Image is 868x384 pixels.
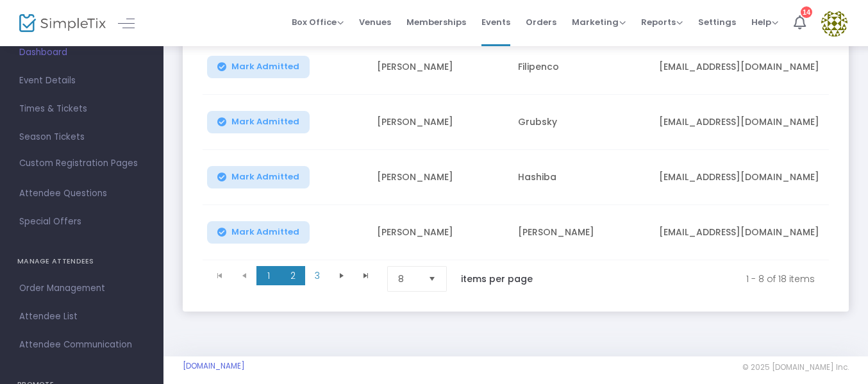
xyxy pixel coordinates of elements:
td: Hashiba [510,150,651,205]
button: Mark Admitted [207,221,310,244]
button: Mark Admitted [207,111,310,133]
span: © 2025 [DOMAIN_NAME] Inc. [742,362,849,372]
span: Reports [641,16,683,28]
td: [EMAIL_ADDRESS][DOMAIN_NAME] [651,40,844,95]
td: [PERSON_NAME] [369,40,510,95]
button: Mark Admitted [207,166,310,188]
span: Memberships [406,6,466,38]
label: items per page [461,272,533,285]
td: [EMAIL_ADDRESS][DOMAIN_NAME] [651,95,844,150]
span: Attendee List [19,308,144,325]
td: [EMAIL_ADDRESS][DOMAIN_NAME] [651,205,844,260]
span: Page 1 [256,266,281,285]
span: Mark Admitted [231,227,299,237]
span: Event Details [19,72,144,89]
span: Page 3 [305,266,330,285]
span: Go to the next page [330,266,354,285]
span: Order Management [19,280,144,297]
td: [PERSON_NAME] [510,205,651,260]
td: Grubsky [510,95,651,150]
span: Venues [359,6,391,38]
span: Attendee Questions [19,185,144,202]
td: [PERSON_NAME] [369,150,510,205]
kendo-pager-info: 1 - 8 of 18 items [560,266,815,292]
span: Events [481,6,510,38]
td: Filipenco [510,40,651,95]
td: [PERSON_NAME] [369,205,510,260]
span: Mark Admitted [231,117,299,127]
div: 14 [801,6,812,18]
span: Settings [698,6,736,38]
span: 8 [398,272,418,285]
span: Go to the last page [361,271,371,281]
span: Attendee Communication [19,337,144,353]
span: Special Offers [19,213,144,230]
span: Marketing [572,16,626,28]
h4: MANAGE ATTENDEES [17,249,146,274]
span: Help [751,16,778,28]
span: Times & Tickets [19,101,144,117]
span: Orders [526,6,556,38]
span: Dashboard [19,44,144,61]
span: Go to the next page [337,271,347,281]
span: Mark Admitted [231,62,299,72]
button: Select [423,267,441,291]
td: [PERSON_NAME] [369,95,510,150]
span: Box Office [292,16,344,28]
span: Season Tickets [19,129,144,146]
span: Go to the last page [354,266,378,285]
button: Mark Admitted [207,56,310,78]
span: Page 2 [281,266,305,285]
span: Custom Registration Pages [19,157,138,170]
a: [DOMAIN_NAME] [183,361,245,371]
td: [EMAIL_ADDRESS][DOMAIN_NAME] [651,150,844,205]
span: Mark Admitted [231,172,299,182]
